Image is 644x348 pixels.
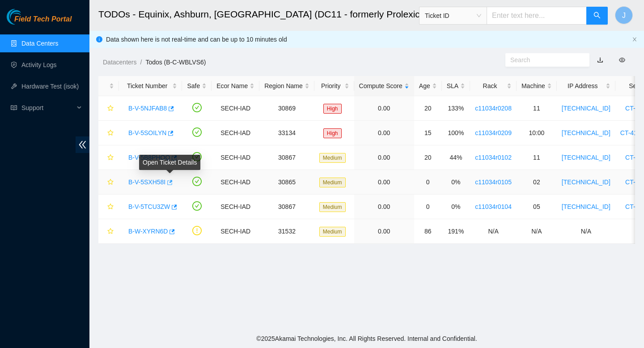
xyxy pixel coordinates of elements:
td: 20 [414,96,442,121]
td: SECH-IAD [212,195,259,219]
span: star [107,130,114,137]
span: check-circle [192,201,202,211]
span: read [11,105,17,111]
a: B-V-5SXH58I [128,178,165,186]
a: [TECHNICAL_ID] [562,105,610,112]
td: 11 [517,96,557,121]
td: 0 [414,195,442,219]
td: 30867 [259,145,314,170]
input: Search [510,55,577,65]
a: Akamai TechnologiesField Tech Portal [7,16,72,28]
a: B-V-5NJFAB8 [128,105,167,112]
button: star [103,175,114,189]
td: 02 [517,170,557,195]
span: star [107,204,114,211]
button: star [103,199,114,214]
td: 0% [442,170,470,195]
button: J [615,6,633,24]
td: 0.00 [354,145,414,170]
a: [TECHNICAL_ID] [562,178,610,186]
td: 20 [414,145,442,170]
span: Medium [319,227,346,237]
span: Medium [319,178,346,187]
a: Todos (B-C-WBLVS6) [145,59,206,66]
span: / [140,59,142,66]
td: N/A [557,219,615,244]
span: J [622,10,626,21]
button: download [590,53,610,67]
span: High [323,104,342,114]
td: 0.00 [354,219,414,244]
td: 191% [442,219,470,244]
td: 100% [442,121,470,145]
td: 33134 [259,121,314,145]
td: SECH-IAD [212,96,259,121]
td: 05 [517,195,557,219]
td: 15 [414,121,442,145]
a: B-V-5TCU3ZW [128,203,170,210]
td: 31532 [259,219,314,244]
td: 0% [442,195,470,219]
span: Field Tech Portal [14,15,72,24]
td: 86 [414,219,442,244]
td: SECH-IAD [212,170,259,195]
td: 133% [442,96,470,121]
input: Enter text here... [487,7,587,25]
td: 0.00 [354,195,414,219]
span: star [107,154,114,161]
button: star [103,101,114,115]
a: Data Centers [21,40,58,47]
td: N/A [470,219,517,244]
a: c11034r0104 [475,203,512,210]
a: c11034r0208 [475,105,512,112]
a: c11034r0105 [475,178,512,186]
a: download [597,56,603,64]
a: c11034r0102 [475,154,512,161]
a: [TECHNICAL_ID] [562,129,610,136]
span: star [107,105,114,112]
span: Support [21,99,74,117]
td: SECH-IAD [212,145,259,170]
span: star [107,179,114,186]
span: close [632,37,637,42]
span: check-circle [192,103,202,112]
span: check-circle [192,152,202,161]
a: [TECHNICAL_ID] [562,154,610,161]
span: star [107,228,114,235]
span: High [323,128,342,138]
span: Medium [319,202,346,212]
td: 11 [517,145,557,170]
button: star [103,150,114,165]
span: Medium [319,153,346,163]
a: Hardware Test (isok) [21,83,79,90]
td: 30869 [259,96,314,121]
td: SECH-IAD [212,121,259,145]
button: star [103,126,114,140]
span: check-circle [192,127,202,137]
img: Akamai Technologies [7,9,45,25]
a: B-V-5SOILYN [128,129,166,136]
td: N/A [517,219,557,244]
a: B-V-5B8PHOQ [128,154,170,161]
td: 0.00 [354,96,414,121]
button: close [632,37,637,42]
button: search [586,7,608,25]
td: 0.00 [354,170,414,195]
a: B-W-XYRN6D [128,228,168,235]
td: 30867 [259,195,314,219]
span: double-left [76,136,89,153]
a: [TECHNICAL_ID] [562,203,610,210]
span: search [593,12,601,20]
td: 0.00 [354,121,414,145]
td: 10:00 [517,121,557,145]
a: Activity Logs [21,61,57,68]
a: Datacenters [103,59,136,66]
span: exclamation-circle [192,226,202,235]
span: Ticket ID [425,9,481,22]
td: 30865 [259,170,314,195]
td: 44% [442,145,470,170]
button: star [103,224,114,238]
div: Open Ticket Details [139,155,200,170]
footer: © 2025 Akamai Technologies, Inc. All Rights Reserved. Internal and Confidential. [89,329,644,348]
td: 0 [414,170,442,195]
